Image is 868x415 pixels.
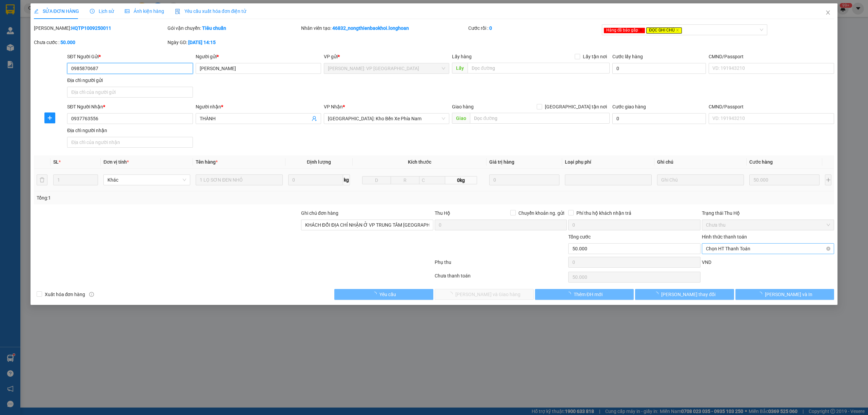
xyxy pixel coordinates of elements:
span: Yêu cầu [379,291,396,298]
label: Hình thức thanh toán [702,234,747,240]
input: Cước lấy hàng [612,63,706,74]
div: Cước rồi : [468,24,600,32]
span: info-circle [89,292,94,297]
span: Lấy [452,63,468,74]
span: loading [372,292,379,296]
span: Giao hàng [452,104,474,109]
span: VP Nhận [324,104,343,109]
div: Trạng thái Thu Hộ [702,209,834,217]
span: loading [566,292,574,296]
span: Thêm ĐH mới [574,291,603,298]
button: Yêu cầu [334,289,433,300]
span: picture [125,9,130,14]
span: plus [45,115,55,121]
input: 0 [749,174,820,185]
div: SĐT Người Gửi [67,53,193,60]
span: 0kg [445,176,477,184]
span: close [676,28,679,32]
span: ĐỌC GHI CHÚ [646,27,682,34]
input: Dọc đường [468,63,610,74]
button: delete [37,174,47,185]
label: Ghi chú đơn hàng [301,210,338,216]
div: VP gửi [324,53,449,60]
img: icon [175,9,180,14]
div: Người gửi [196,53,321,60]
span: Tên hàng [196,159,218,165]
span: Nha Trang: Kho Bến Xe Phía Nam [328,113,445,124]
div: [PERSON_NAME]: [34,24,166,32]
button: [PERSON_NAME] và In [735,289,834,300]
span: Lịch sử [90,8,114,14]
span: SỬA ĐƠN HÀNG [34,8,79,14]
span: Giá trị hàng [489,159,514,165]
input: Ghi Chú [657,174,744,185]
b: HQTP1009250011 [71,25,111,31]
th: Loại phụ phí [562,155,654,169]
input: Cước giao hàng [612,113,706,124]
label: Cước lấy hàng [612,54,643,59]
input: Ghi chú đơn hàng [301,220,433,230]
span: Thu Hộ [435,210,450,216]
span: Xuất hóa đơn hàng [42,291,88,298]
b: [DATE] 14:15 [188,40,216,45]
span: edit [34,9,39,14]
span: Kích thước [408,159,431,165]
input: D [362,176,391,184]
button: plus [825,174,831,185]
span: [PERSON_NAME] và In [765,291,812,298]
input: Địa chỉ của người gửi [67,87,193,98]
span: [GEOGRAPHIC_DATA] tận nơi [542,103,610,110]
span: kg [343,174,350,185]
span: Hồ Chí Minh: VP Quận Tân Phú [328,63,445,74]
span: Đơn vị tính [103,159,129,165]
input: VD: Bàn, Ghế [196,174,282,185]
label: Cước giao hàng [612,104,646,109]
div: Gói vận chuyển: [167,24,300,32]
input: Địa chỉ của người nhận [67,137,193,148]
button: plus [44,112,55,123]
span: Phí thu hộ khách nhận trả [574,209,634,217]
span: Chọn HT Thanh Toán [706,244,830,254]
span: loading [757,292,765,296]
span: loading [654,292,661,296]
b: 46832_nongthienbaokhoi.longhoan [332,25,409,31]
b: 0 [489,25,492,31]
div: CMND/Passport [709,103,834,110]
div: Người nhận [196,103,321,110]
div: Địa chỉ người nhận [67,127,193,134]
span: user-add [312,116,317,121]
span: close-circle [826,247,830,251]
span: close [639,28,643,32]
div: Nhân viên tạo: [301,24,467,32]
button: [PERSON_NAME] thay đổi [635,289,734,300]
span: Yêu cầu xuất hóa đơn điện tử [175,8,246,14]
div: Phụ thu [434,258,568,270]
span: Cước hàng [749,159,773,165]
input: Dọc đường [470,113,610,124]
div: Ngày GD: [167,39,300,46]
span: clock-circle [90,9,95,14]
span: Lấy hàng [452,54,472,59]
div: CMND/Passport [709,53,834,60]
span: Giao [452,113,470,124]
button: [PERSON_NAME] và Giao hàng [435,289,534,300]
b: Tiêu chuẩn [202,25,226,31]
input: C [419,176,445,184]
span: Tổng cước [568,234,591,240]
span: Định lượng [307,159,331,165]
span: SL [53,159,59,165]
div: Chưa cước : [34,39,166,46]
span: Hàng đã báo gấp [604,27,646,34]
button: Close [818,3,837,22]
div: Chưa thanh toán [434,272,568,284]
div: Địa chỉ người gửi [67,77,193,84]
span: Ảnh kiện hàng [125,8,164,14]
button: Thêm ĐH mới [535,289,634,300]
input: 0 [489,174,559,185]
th: Ghi chú [654,155,747,169]
span: VND [702,260,711,265]
span: Lấy tận nơi [580,53,610,60]
span: Chưa thu [706,220,830,230]
input: R [391,176,419,184]
b: 50.000 [60,40,75,45]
